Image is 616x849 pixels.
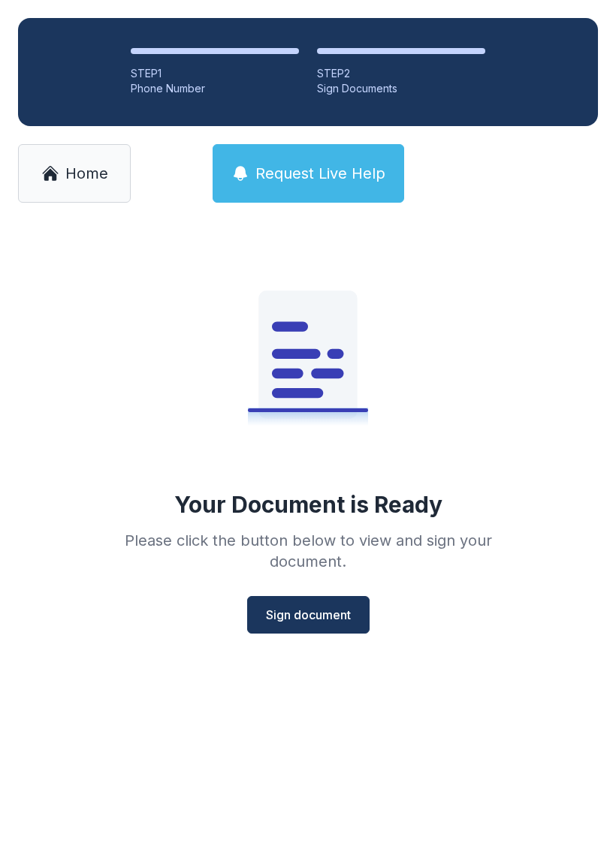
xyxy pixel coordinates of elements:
[131,81,299,96] div: Phone Number
[266,606,351,624] span: Sign document
[65,163,108,184] span: Home
[317,81,485,96] div: Sign Documents
[131,66,299,81] div: STEP 1
[174,491,442,518] div: Your Document is Ready
[317,66,485,81] div: STEP 2
[255,163,385,184] span: Request Live Help
[92,530,524,572] div: Please click the button below to view and sign your document.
